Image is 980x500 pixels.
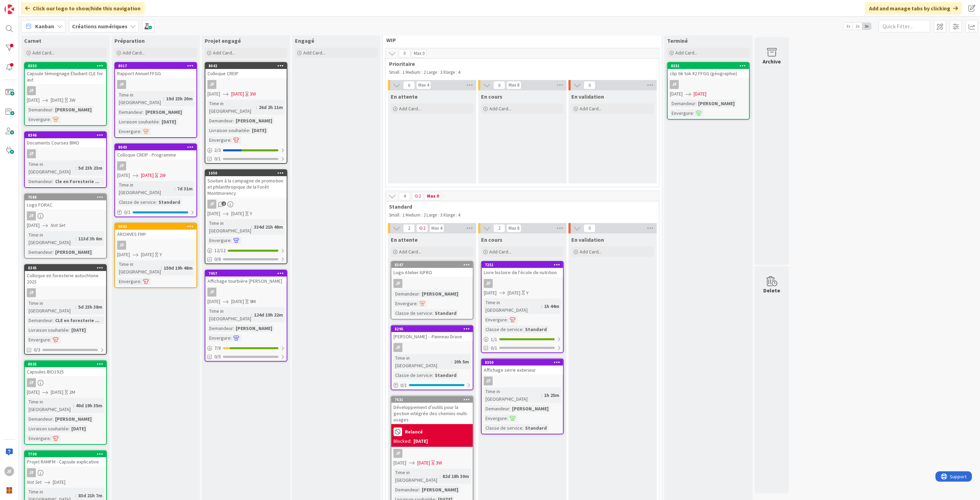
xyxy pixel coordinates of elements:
[117,278,140,285] div: Envergure
[35,22,54,30] span: Kanban
[482,377,563,386] div: JF
[695,100,696,107] span: :
[53,178,101,185] div: Cle en Foresterie ...
[484,377,493,386] div: JF
[670,80,679,89] div: JF
[115,223,196,230] div: 6992
[231,237,232,244] span: :
[482,335,563,344] div: 1/1
[115,208,196,217] div: 0/1
[491,336,497,343] span: 1 / 1
[51,222,65,228] i: Not Set
[493,81,505,89] span: 0
[233,324,234,332] span: :
[117,128,140,135] div: Envergure
[27,326,69,334] div: Livraison souhaitée
[482,359,563,374] div: 8350Affichage serre exterieur
[27,288,36,297] div: JF
[27,222,40,229] span: [DATE]
[115,223,196,239] div: 6992ARCHIVES FM!!
[117,251,130,258] span: [DATE]
[51,97,63,104] span: [DATE]
[207,334,231,342] div: Envergure
[451,358,452,366] span: :
[432,309,433,317] span: :
[117,80,126,89] div: JF
[391,268,473,277] div: Logo Atelier IUFRO
[205,270,287,277] div: 7457
[420,290,460,298] div: [PERSON_NAME]
[403,81,415,89] span: 0
[671,63,749,68] div: 8351
[231,334,232,342] span: :
[667,37,688,44] span: Terminé
[481,93,502,100] span: En cours
[395,262,473,267] div: 8347
[207,100,256,115] div: Time in [GEOGRAPHIC_DATA]
[251,311,252,319] span: :
[25,265,106,271] div: 8345
[580,106,602,112] span: Add Card...
[162,264,194,272] div: 159d 19h 48m
[21,2,145,14] div: Click our logo to show/hide this navigation
[433,371,458,379] div: Standard
[482,366,563,374] div: Affichage serre exterieur
[675,50,697,56] span: Add Card...
[207,210,220,217] span: [DATE]
[432,371,433,379] span: :
[205,63,287,69] div: 8042
[115,150,196,159] div: Colloque CREIP - Programme
[27,160,75,176] div: Time in [GEOGRAPHIC_DATA]
[853,23,862,30] span: 2x
[27,248,52,256] div: Demandeur
[205,146,287,154] div: 2/3
[391,262,473,268] div: 8347
[391,326,473,332] div: 8295
[213,50,235,56] span: Add Card...
[399,192,410,200] span: 4
[205,37,241,44] span: Projet engagé
[115,63,196,78] div: 8017Rapport Annuel FFGG
[207,127,249,134] div: Livraison souhaitée
[879,20,930,32] input: Quick Filter...
[207,219,251,234] div: Time in [GEOGRAPHIC_DATA]
[207,117,233,124] div: Demandeur
[32,50,54,56] span: Add Card...
[482,262,563,277] div: 7251Livre histoire de l'école de nutrition
[668,63,749,78] div: 8351clip tik tok #2 FFGG (géographie)
[25,86,106,95] div: JF
[391,449,473,458] div: JF
[25,200,106,209] div: Logo FORAC
[391,381,473,390] div: 0/1
[484,299,541,314] div: Time in [GEOGRAPHIC_DATA]
[391,343,473,352] div: JF
[389,70,652,75] p: Small : 1 Medium : 2 Large : 3 Xlarge : 4
[208,63,287,68] div: 8042
[205,246,287,255] div: 12/12
[53,248,93,256] div: [PERSON_NAME]
[391,279,473,288] div: JF
[25,194,106,209] div: 7588Logo FORAC
[571,93,604,100] span: En validation
[252,223,285,231] div: 334d 21h 48m
[25,451,106,466] div: 7709Projet RAMFM - Capsule explicative
[250,210,252,217] div: Y
[208,271,287,276] div: 7457
[452,358,471,366] div: 20h 5m
[414,52,425,55] div: Max 0
[394,290,419,298] div: Demandeur
[118,145,196,150] div: 8043
[205,170,287,198] div: 1050Soutien à la campagne de promotion et philanthropique de la Forêt Montmorency
[214,147,221,154] span: 2 / 3
[53,317,101,324] div: CLE en foresterie ...
[394,371,432,379] div: Classe de service
[4,4,14,14] img: Visit kanbanzone.com
[25,132,106,147] div: 8346Documents Courses BMO
[482,359,563,366] div: 8350
[386,37,653,43] span: WIP
[25,63,106,69] div: 8353
[163,95,164,102] span: :
[207,237,231,244] div: Envergure
[417,300,418,307] span: :
[303,50,325,56] span: Add Card...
